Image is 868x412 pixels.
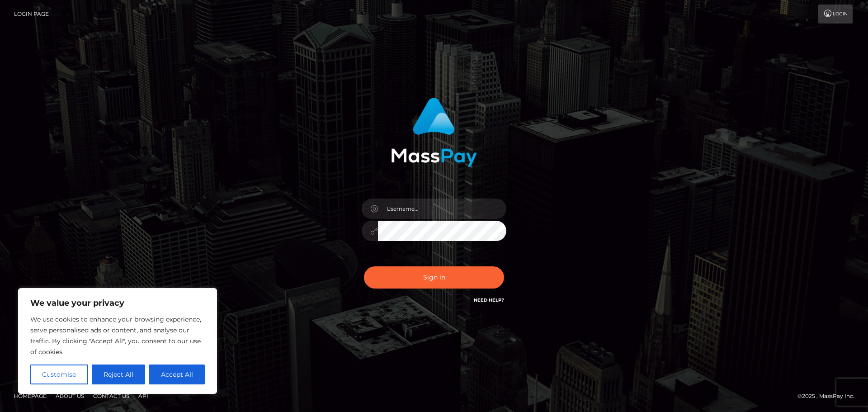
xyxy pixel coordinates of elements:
[90,389,133,403] a: Contact Us
[391,98,477,167] img: MassPay Login
[30,298,205,308] p: We value your privacy
[10,389,50,403] a: Homepage
[797,391,861,401] div: © 2025 , MassPay Inc.
[474,297,504,303] a: Need Help?
[149,365,205,384] button: Accept All
[818,5,853,24] a: Login
[30,365,88,384] button: Customise
[378,199,506,219] input: Username...
[135,389,152,403] a: API
[30,314,205,357] p: We use cookies to enhance your browsing experience, serve personalised ads or content, and analys...
[52,389,88,403] a: About Us
[14,5,49,24] a: Login Page
[364,266,504,289] button: Sign in
[18,288,217,394] div: We value your privacy
[92,365,146,384] button: Reject All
